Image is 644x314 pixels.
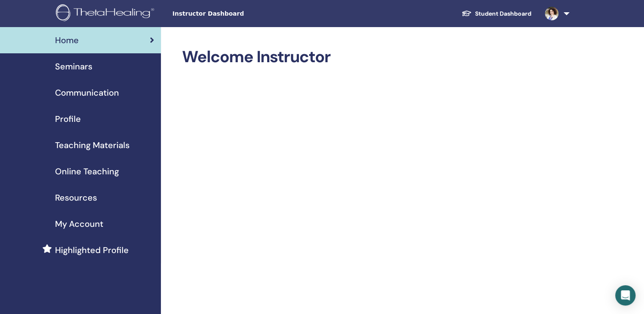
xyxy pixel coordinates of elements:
img: logo.png [56,4,157,23]
span: Communication [55,86,119,99]
span: My Account [55,218,103,230]
h2: Welcome Instructor [182,47,568,67]
span: Instructor Dashboard [172,9,299,18]
img: graduation-cap-white.svg [462,10,472,17]
div: Open Intercom Messenger [615,285,636,306]
span: Resources [55,191,97,204]
span: Highlighted Profile [55,244,129,256]
a: Student Dashboard [455,6,538,22]
span: Online Teaching [55,165,119,178]
span: Seminars [55,60,92,73]
span: Home [55,34,79,47]
span: Teaching Materials [55,139,130,151]
span: Profile [55,113,81,125]
img: default.jpg [545,7,558,20]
